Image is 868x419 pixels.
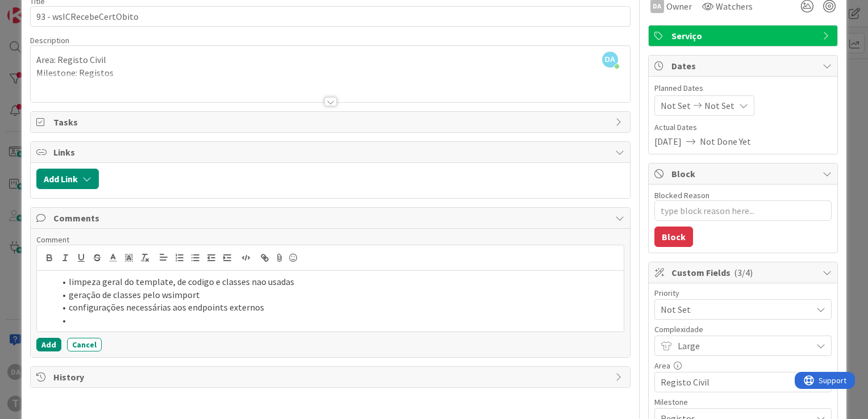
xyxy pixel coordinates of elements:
[671,29,817,43] span: Serviço
[678,338,806,354] span: Large
[654,362,832,370] div: Area
[671,167,817,181] span: Block
[654,289,832,297] div: Priority
[36,66,624,79] p: Milestone: Registos
[661,374,806,390] span: Registo Civil
[700,135,751,148] span: Not Done Yet
[53,370,610,384] span: History
[734,267,753,278] span: ( 3/4 )
[53,115,610,129] span: Tasks
[55,301,619,314] li: configurações necessárias aos endpoints externos
[53,145,610,159] span: Links
[55,275,619,288] li: limpeza geral do template, de codigo e classes nao usadas
[661,301,806,317] span: Not Set
[36,53,624,66] p: Area: Registo Civil
[654,325,832,333] div: Complexidade
[36,169,99,189] button: Add Link
[55,288,619,301] li: geração de classes pelo wsimport
[654,190,710,200] label: Blocked Reason
[36,338,61,351] button: Add
[67,338,102,351] button: Cancel
[704,99,735,112] span: Not Set
[602,52,618,68] span: DA
[671,266,817,279] span: Custom Fields
[24,2,52,15] span: Support
[53,211,610,225] span: Comments
[654,135,682,148] span: [DATE]
[654,398,832,406] div: Milestone
[671,59,817,73] span: Dates
[661,99,691,112] span: Not Set
[654,121,832,133] span: Actual Dates
[654,227,693,247] button: Block
[30,35,69,45] span: Description
[30,6,631,27] input: type card name here...
[654,82,832,94] span: Planned Dates
[36,234,69,245] span: Comment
